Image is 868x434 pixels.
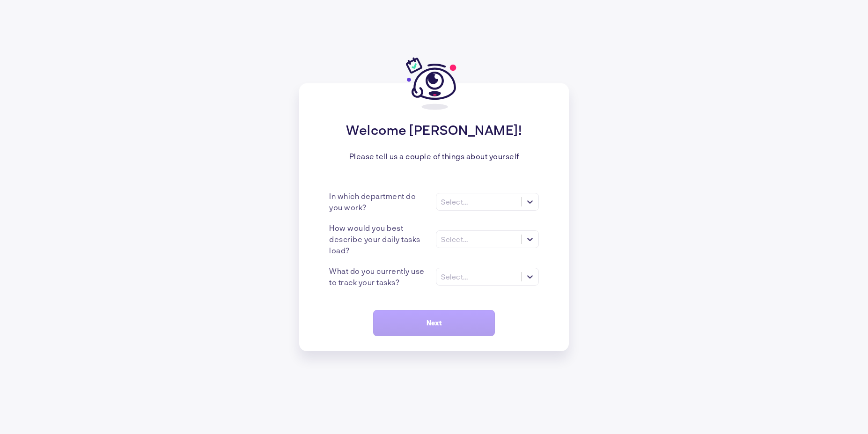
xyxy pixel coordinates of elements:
div: Please tell us a couple of things about yourself [349,152,519,161]
div: Welcome [PERSON_NAME]! [346,122,522,138]
div: Select... [441,198,468,206]
div: Select... [441,235,468,243]
img: gipsybot-default.svg [406,55,462,111]
span: Next [427,319,442,327]
div: How would you best describe your daily tasks load? [329,222,428,256]
div: Select... [441,272,468,281]
div: In which department do you work? [329,191,428,213]
div: What do you currently use to track your tasks? [329,265,428,288]
button: Next [373,310,495,336]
